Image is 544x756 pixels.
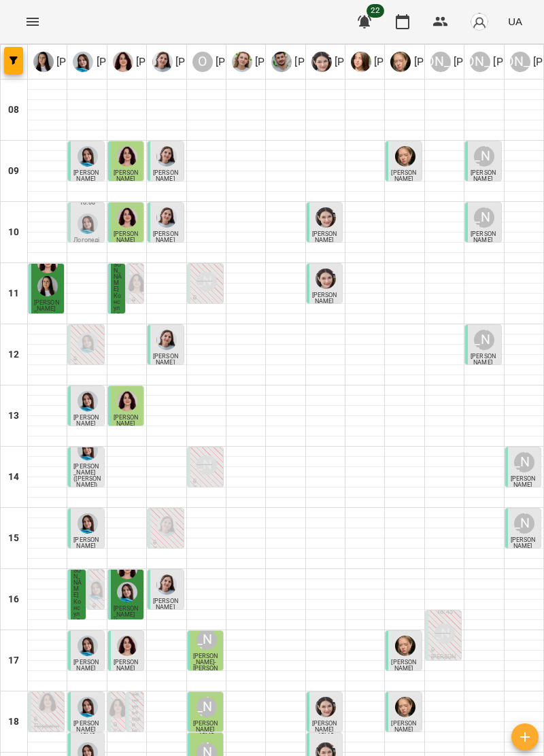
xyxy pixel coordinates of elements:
div: Ірина Керівник [33,52,139,72]
div: Олександр Шикін [197,697,217,717]
img: Тетяна Хомин [78,146,98,167]
img: О [113,52,133,72]
a: С [PERSON_NAME] [311,52,417,72]
h6: 12 [8,347,19,362]
img: Ольга Крикун [37,693,58,713]
img: О [232,52,252,72]
span: 22 [367,4,384,18]
img: Ольга Крикун [117,391,137,411]
div: Олександр Шикін [197,630,217,650]
div: Ольга Крикун [117,146,137,167]
p: 0 [153,540,180,546]
div: Ольга Крикун [107,698,128,719]
img: Д [152,52,173,72]
div: Анна Субота [474,330,494,350]
p: [PERSON_NAME] Безтільна [371,54,511,70]
label: 10:00 [80,198,96,207]
p: [PERSON_NAME] [411,54,496,70]
img: Дарія Тріпадуш [156,330,177,350]
div: Анна Гірак [514,452,534,472]
h6: 16 [8,592,19,607]
p: сенсорна [193,302,220,314]
img: А [390,52,411,72]
img: Анна Прокопенко [395,146,415,167]
div: Софія Цюпер [316,697,336,717]
span: [PERSON_NAME] [471,169,496,182]
span: [PERSON_NAME] [471,353,496,366]
h6: 11 [8,286,19,301]
img: О [351,52,371,72]
p: [PERSON_NAME] [173,54,258,70]
div: Анна Прокопенко [390,52,496,72]
a: О [PERSON_NAME] [232,52,337,72]
img: Тетяна Хомин [117,582,137,602]
span: [PERSON_NAME] [73,659,99,672]
p: [PERSON_NAME] [252,54,337,70]
div: [PERSON_NAME] [430,52,451,72]
p: 0 [34,717,61,723]
p: Логопедія [73,363,101,375]
div: Тетяна Хомин [78,513,98,534]
p: [PERSON_NAME] [451,54,536,70]
div: Анна Гірак [514,513,534,534]
p: [PERSON_NAME] [54,54,139,70]
p: [PERSON_NAME] [332,54,417,70]
div: Дарія Тріпадуш [152,52,258,72]
span: UA [508,14,522,29]
span: [PERSON_NAME] [73,555,82,598]
div: О [192,52,213,72]
img: Ольга Крикун [117,207,137,228]
img: Т [73,52,93,72]
label: 16:45 [437,607,453,617]
span: [PERSON_NAME] [511,536,536,549]
img: Тетяна Хомин [78,697,98,717]
p: Сенсорна [193,485,220,498]
span: [PERSON_NAME] [153,353,178,366]
img: Дарія Тріпадуш [156,207,177,228]
a: О [PERSON_NAME] Безтільна [351,52,511,72]
span: [PERSON_NAME] [73,536,99,549]
div: Олеся Безтільна [351,52,511,72]
p: Дефектологія [153,547,180,559]
a: О [PERSON_NAME] [192,52,298,72]
span: [PERSON_NAME] [73,720,99,733]
span: [PERSON_NAME] [114,230,139,243]
img: Ольга Крикун [117,636,137,656]
span: [PERSON_NAME] [391,659,416,672]
h6: 18 [8,715,19,729]
span: [PERSON_NAME] [153,230,178,243]
img: Тетяна Хомин [78,636,98,656]
div: Анна Субота [474,146,494,167]
span: [PERSON_NAME] [193,720,218,733]
div: Дарія Тріпадуш [156,146,177,167]
img: Ірина Керівник [37,276,58,296]
h6: 14 [8,470,19,485]
img: Дарія Тріпадуш [156,516,177,536]
img: Анна Прокопенко [395,697,415,717]
p: Логопедія [73,237,101,250]
img: Тетяна Хомин [78,332,98,353]
span: [PERSON_NAME] [114,659,139,672]
img: Софія Цюпер [316,269,336,289]
img: Тетяна Хомин [78,440,98,460]
img: Тетяна Хомин [78,213,98,234]
div: Анна Прокопенко [395,636,415,656]
div: Анна Субота [474,207,494,228]
span: [PERSON_NAME] [114,605,139,618]
span: [PERSON_NAME] [391,169,416,182]
button: Menu [16,5,49,38]
h6: 13 [8,409,19,424]
p: 0 [132,297,141,303]
p: [PERSON_NAME] [213,54,298,70]
a: І [PERSON_NAME] [33,52,139,72]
